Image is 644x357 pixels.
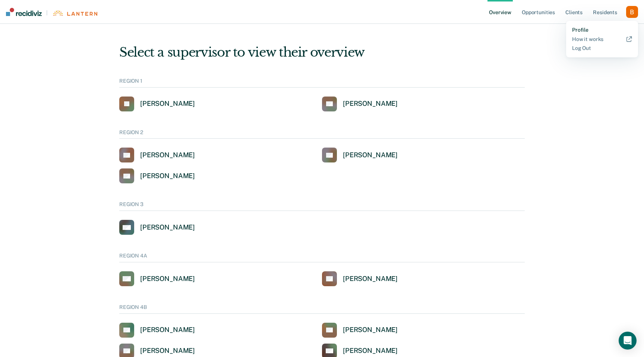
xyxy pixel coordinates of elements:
[322,148,398,162] a: [PERSON_NAME]
[119,168,195,183] a: [PERSON_NAME]
[119,253,525,262] div: REGION 4A
[140,99,195,108] div: [PERSON_NAME]
[343,347,398,355] div: [PERSON_NAME]
[140,172,195,180] div: [PERSON_NAME]
[140,275,195,283] div: [PERSON_NAME]
[119,129,525,139] div: REGION 2
[619,332,637,350] div: Open Intercom Messenger
[119,201,525,211] div: REGION 3
[572,27,632,33] a: Profile
[322,323,398,338] a: [PERSON_NAME]
[322,97,398,111] a: [PERSON_NAME]
[140,347,195,355] div: [PERSON_NAME]
[140,223,195,232] div: [PERSON_NAME]
[119,78,525,88] div: REGION 1
[322,271,398,286] a: [PERSON_NAME]
[140,326,195,334] div: [PERSON_NAME]
[6,8,97,16] a: |
[343,99,398,108] div: [PERSON_NAME]
[572,36,632,42] a: How it works
[343,326,398,334] div: [PERSON_NAME]
[343,275,398,283] div: [PERSON_NAME]
[119,45,525,60] div: Select a supervisor to view their overview
[119,97,195,111] a: [PERSON_NAME]
[119,304,525,314] div: REGION 4B
[119,323,195,338] a: [PERSON_NAME]
[52,10,97,16] img: Lantern
[119,148,195,162] a: [PERSON_NAME]
[119,220,195,235] a: [PERSON_NAME]
[140,151,195,159] div: [PERSON_NAME]
[119,271,195,286] a: [PERSON_NAME]
[343,151,398,159] div: [PERSON_NAME]
[6,8,42,16] img: Recidiviz
[572,45,632,51] a: Log Out
[42,10,52,16] span: |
